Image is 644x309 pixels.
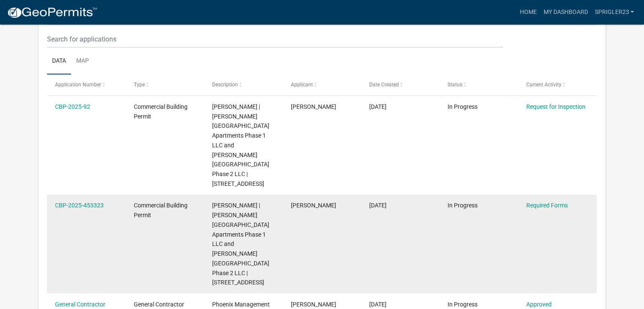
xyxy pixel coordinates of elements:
span: Description [212,82,238,88]
a: Sprigler23 [591,4,637,20]
span: In Progress [448,103,478,110]
a: Map [71,48,94,75]
span: In Progress [448,301,478,308]
span: 04/30/2025 [369,301,387,308]
span: Application Number [55,82,101,88]
span: Chad Sprigler | Sprigler Greenbriar Apartments Phase 1 LLC and Sprigler Greenbriar Phase 2 LLC | ... [212,103,269,187]
span: Date Created [369,82,399,88]
span: Commercial Building Permit [134,202,188,218]
datatable-header-cell: Description [204,74,282,95]
datatable-header-cell: Type [125,74,204,95]
span: General Contractor [134,301,184,308]
span: Cody Sprigler [291,202,336,209]
span: Chad Sprigler | Sprigler Greenbriar Apartments Phase 1 LLC and Sprigler Greenbriar Phase 2 LLC | ... [212,202,269,286]
datatable-header-cell: Status [439,74,518,95]
span: 07/22/2025 [369,202,387,209]
span: Current Activity [526,82,561,88]
datatable-header-cell: Current Activity [518,74,597,95]
a: Required Forms [526,202,568,209]
a: My Dashboard [540,4,591,20]
datatable-header-cell: Application Number [47,74,125,95]
input: Search for applications [47,30,503,48]
span: Commercial Building Permit [134,103,188,120]
a: CBP-2025-92 [55,103,90,110]
span: Cody Sprigler [291,301,336,308]
span: Applicant [291,82,313,88]
datatable-header-cell: Date Created [361,74,439,95]
span: Cody Sprigler [291,103,336,110]
span: 08/13/2025 [369,103,387,110]
span: In Progress [448,202,478,209]
span: Type [134,82,145,88]
a: Data [47,48,71,75]
a: CBP-2025-453323 [55,202,104,209]
a: Approved [526,301,552,308]
a: Home [516,4,540,20]
datatable-header-cell: Applicant [282,74,361,95]
a: Request for Inspection [526,103,586,110]
span: Status [448,82,462,88]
